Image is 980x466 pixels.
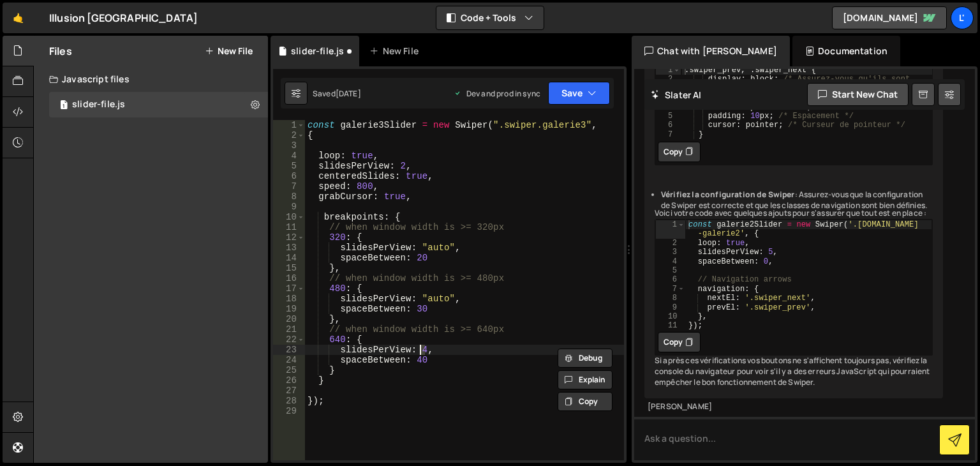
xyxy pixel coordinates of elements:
div: Saved [313,88,361,99]
div: 9 [273,202,305,212]
div: 3 [656,248,685,257]
span: 1 [60,101,68,111]
div: 7 [656,130,681,139]
div: 2 [656,75,681,94]
div: Documentation [792,36,900,66]
div: 16 [273,273,305,283]
li: : Assurez-vous que la configuration de Swiper est correcte et que les classes de navigation sont ... [661,190,933,211]
div: 3 [273,140,305,151]
div: 5 [656,112,681,121]
div: 25 [273,365,305,375]
div: 10 [273,212,305,222]
div: 13 [273,243,305,253]
div: 28 [273,396,305,406]
div: Chat with [PERSON_NAME] [632,36,790,66]
div: 10 [656,312,685,321]
h2: Files [49,44,72,58]
button: Copy [658,142,701,162]
div: 5 [273,161,305,171]
div: Illusion [GEOGRAPHIC_DATA] [49,10,198,26]
a: 🤙 [3,3,34,33]
div: [DATE] [336,88,361,99]
div: slider-file.js [72,99,125,110]
div: 2 [656,238,685,247]
button: Copy [558,392,612,411]
div: 4 [656,257,685,266]
div: New File [369,45,423,57]
div: 1 [656,66,681,75]
button: Debug [558,349,612,368]
button: Copy [658,332,701,352]
div: 7 [273,181,305,192]
div: 1 [656,220,685,239]
div: 6 [656,121,681,130]
div: 16569/45286.js [49,92,268,117]
div: 14 [273,253,305,263]
div: 6 [273,171,305,181]
div: 27 [273,386,305,396]
div: 4 [273,151,305,161]
div: 24 [273,355,305,365]
div: [PERSON_NAME] [648,402,940,412]
div: 11 [273,222,305,232]
div: 8 [656,294,685,303]
button: Save [548,82,610,105]
div: 5 [656,266,685,275]
div: 12 [273,232,305,243]
div: 11 [656,321,685,330]
a: [DOMAIN_NAME] [832,6,947,29]
div: 2 [273,130,305,140]
div: 22 [273,334,305,345]
button: New File [205,46,253,56]
button: Code + Tools [436,6,544,29]
div: 15 [273,263,305,273]
a: L' [951,6,974,29]
div: 1 [273,120,305,130]
h2: Slater AI [651,89,702,101]
div: 19 [273,304,305,314]
div: 8 [273,192,305,202]
div: 23 [273,345,305,355]
div: 29 [273,406,305,416]
div: 21 [273,324,305,334]
div: 9 [656,303,685,312]
div: 20 [273,314,305,324]
div: 6 [656,275,685,284]
div: Javascript files [34,66,268,92]
div: 7 [656,284,685,293]
div: slider-file.js [291,45,344,57]
button: Explain [558,370,612,389]
div: Dev and prod in sync [454,88,540,99]
div: 18 [273,294,305,304]
strong: Vérifiez la configuration de Swiper [661,189,795,200]
button: Start new chat [807,83,909,106]
div: 26 [273,375,305,386]
div: 17 [273,283,305,294]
